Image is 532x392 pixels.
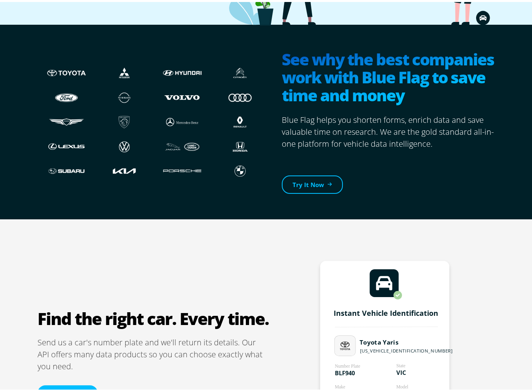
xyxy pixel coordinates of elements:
[282,173,343,192] a: Try It Now
[103,112,145,128] img: Peugeot logo
[45,137,87,152] img: Lexus logo
[360,346,453,352] tspan: [US_VEHICLE_IDENTIFICATION_NUMBER]
[45,63,87,79] img: Toyota logo
[219,88,261,103] img: Audi logo
[396,382,408,387] tspan: Model
[396,367,406,375] tspan: VIC
[161,137,203,152] img: JLR logo
[38,307,269,327] h2: Find the right car. Every time.
[103,162,145,177] img: Kia logo
[335,382,345,387] tspan: Make
[334,306,438,316] tspan: Instant Vehicle Identification
[335,367,355,375] tspan: BLF940
[360,336,399,344] tspan: Toyota Yaris
[219,137,261,152] img: Honda logo
[282,112,500,148] p: Blue Flag helps you shorten forms, enrich data and save valuable time on research. We are the gol...
[38,335,269,370] p: Send us a car's number plate and we'll return its details. Our API offers many data products so y...
[335,362,360,366] tspan: Number Plate
[103,63,145,79] img: Mistubishi logo
[161,63,203,79] img: Hyundai logo
[103,88,145,103] img: Nissan logo
[161,88,203,103] img: Volvo logo
[103,137,145,152] img: Volkswagen logo
[161,162,203,177] img: Porshce logo
[282,48,500,104] h2: See why the best companies work with Blue Flag to save time and money
[396,361,405,366] tspan: State
[161,112,203,128] img: Mercedes logo
[45,162,87,177] img: Subaru logo
[219,112,261,128] img: Renault logo
[219,63,261,79] img: Citroen logo
[219,162,261,177] img: BMW logo
[45,112,87,128] img: Genesis logo
[45,88,87,103] img: Ford logo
